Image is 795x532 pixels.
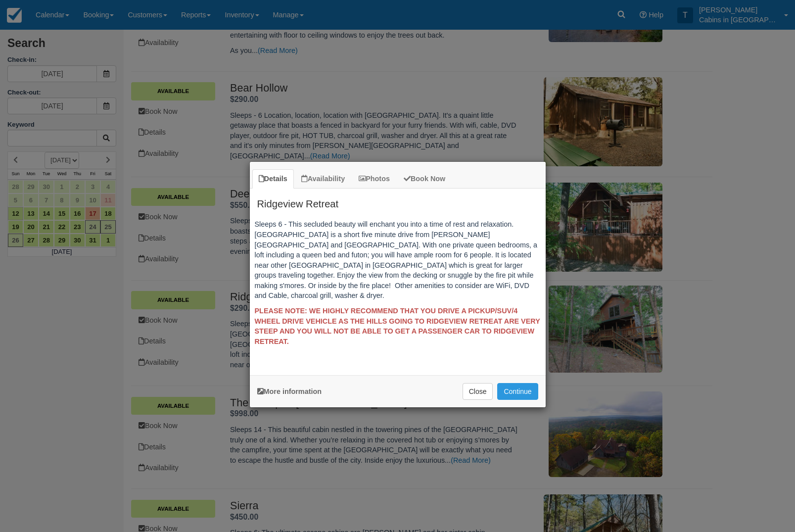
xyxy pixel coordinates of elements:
[295,169,351,189] a: Availability
[250,189,546,214] h2: Ridgeview Retreat
[250,189,546,370] div: Item Modal
[255,219,541,301] p: Sleeps 6 - This secluded beauty will enchant you into a time of rest and relaxation. [GEOGRAPHIC_...
[252,169,294,189] a: Details
[352,169,396,189] a: Photos
[497,383,538,400] button: Continue
[255,307,540,345] span: PLEASE NOTE: WE HIGHLY RECOMMEND THAT YOU DRIVE A PICKUP/SUV/4 WHEEL DRIVE VEHICLE AS THE HILLS G...
[257,387,322,395] a: More information
[463,383,493,400] button: Close
[397,169,452,189] a: Book Now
